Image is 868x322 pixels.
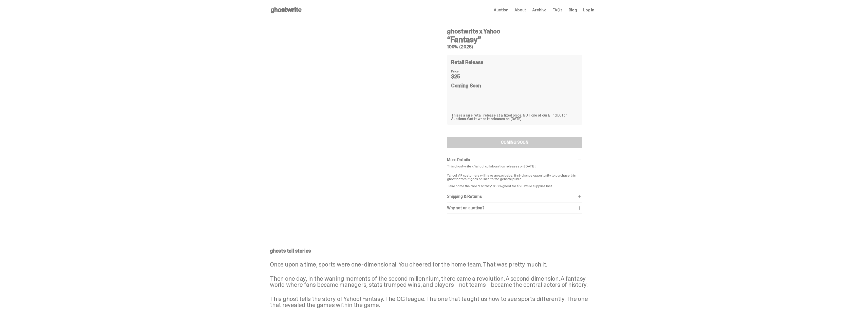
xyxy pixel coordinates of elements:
div: Why not an auction? [447,205,582,211]
a: Auction [494,8,508,12]
p: Yahoo! VIP customers will have an exclusive, first-chance opportunity to purchase this ghost befo... [447,170,582,188]
a: Log in [583,8,594,12]
span: More Details [447,157,470,162]
dt: Price [451,69,476,73]
p: Once upon a time, sports were one-dimensional. You cheered for the home team. That was pretty muc... [270,261,594,268]
div: Coming Soon [451,83,578,107]
span: Get it when it releases on [DATE] [467,117,522,121]
dd: $25 [451,74,476,79]
p: ghosts tell stories [270,248,594,253]
h5: 100% (2025) [447,45,582,49]
h3: “Fantasy” [447,35,582,44]
div: This is a rare retail release at a fixed price, NOT one of our Blind Dutch Auctions. [451,113,578,121]
a: Blog [569,8,577,12]
p: Then one day, in the waning moments of the second millennium, there came a revolution. A second d... [270,276,594,288]
a: FAQs [552,8,562,12]
a: About [514,8,526,12]
h4: Retail Release [451,60,483,65]
h4: ghostwrite x Yahoo [447,28,582,34]
div: COMING SOON [501,140,528,144]
p: This ghostwrite x Yahoo! collaboration releases on [DATE]. [447,164,582,168]
p: This ghost tells the story of Yahoo! Fantasy. The OG league. The one that taught us how to see sp... [270,296,594,308]
button: COMING SOON [447,137,582,148]
a: Archive [532,8,546,12]
div: Shipping & Returns [447,194,582,199]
